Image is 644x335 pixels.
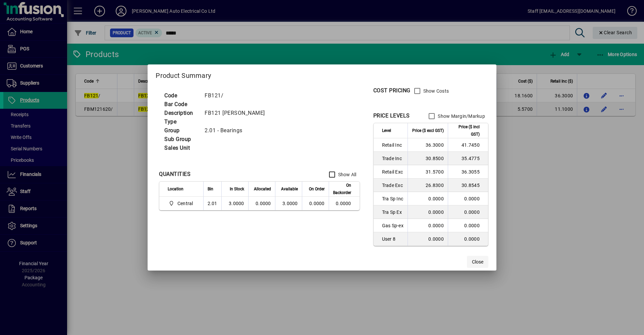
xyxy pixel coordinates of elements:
[230,185,244,193] span: In Stock
[373,87,411,95] div: COST PRICING
[408,232,448,246] td: 0.0000
[281,185,298,193] span: Available
[382,195,404,202] span: Tra Sp Inc
[373,112,410,120] div: PRICE LEVELS
[221,197,248,210] td: 3.0000
[148,64,496,84] h2: Product Summary
[448,152,488,165] td: 35.4775
[448,219,488,232] td: 0.0000
[382,209,404,216] span: Tra Sp Ex
[201,109,273,117] td: FB121 [PERSON_NAME]
[203,197,221,210] td: 2.01
[448,232,488,246] td: 0.0000
[448,205,488,219] td: 0.0000
[201,91,273,100] td: FB121/
[408,179,448,192] td: 26.8300
[422,88,449,94] label: Show Costs
[329,197,360,210] td: 0.0000
[333,182,351,196] span: On Backorder
[382,142,404,148] span: Retail Inc
[309,185,325,193] span: On Order
[337,171,357,178] label: Show All
[177,200,193,207] span: Central
[408,138,448,152] td: 36.3000
[408,219,448,232] td: 0.0000
[382,222,404,229] span: Gas Sp-ex
[382,155,404,162] span: Trade Inc
[254,185,271,193] span: Allocated
[448,179,488,192] td: 30.8545
[168,185,183,193] span: Location
[159,170,191,178] div: QUANTITIES
[382,236,404,242] span: User 8
[452,123,480,138] span: Price ($ incl GST)
[168,199,196,207] span: Central
[161,126,201,135] td: Group
[248,197,275,210] td: 0.0000
[161,109,201,117] td: Description
[408,205,448,219] td: 0.0000
[309,201,325,206] span: 0.0000
[201,126,273,135] td: 2.01 - Bearings
[472,258,483,266] span: Close
[408,192,448,205] td: 0.0000
[208,185,213,193] span: Bin
[412,127,444,134] span: Price ($ excl GST)
[408,165,448,179] td: 31.5700
[448,165,488,179] td: 36.3055
[161,144,201,152] td: Sales Unit
[408,152,448,165] td: 30.8500
[448,192,488,205] td: 0.0000
[382,169,404,175] span: Retail Exc
[448,138,488,152] td: 41.7450
[161,117,201,126] td: Type
[275,197,302,210] td: 3.0000
[467,256,488,268] button: Close
[161,91,201,100] td: Code
[436,113,485,119] label: Show Margin/Markup
[161,135,201,144] td: Sub Group
[161,100,201,109] td: Bar Code
[382,127,391,134] span: Level
[382,182,404,189] span: Trade Exc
